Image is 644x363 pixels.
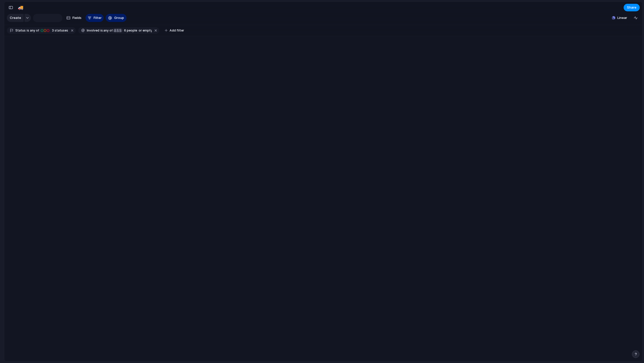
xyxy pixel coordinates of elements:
span: any of [103,28,113,33]
span: is [100,28,103,33]
span: Involved [87,28,99,33]
span: Add filter [170,28,184,33]
span: Create [10,15,21,20]
span: Share [627,5,636,10]
button: Filter [86,14,104,22]
button: Group [106,14,127,22]
button: 🚚 [17,4,25,12]
span: or empty [138,28,152,33]
span: Fields [72,15,82,20]
button: isany of [26,28,40,33]
button: Share [624,4,640,11]
span: Linear [617,15,627,20]
button: Create [7,14,24,22]
button: Add filter [162,27,187,34]
div: 🚚 [18,4,23,11]
span: Filter [94,15,102,20]
span: statuses [51,28,68,33]
button: Fields [64,14,84,22]
span: 6 [123,28,127,32]
button: 3 statuses [39,28,69,33]
span: any of [29,28,39,33]
button: isany of [99,28,114,33]
span: people [123,28,137,33]
span: Group [114,15,124,20]
button: Linear [610,14,629,22]
span: is [27,28,29,33]
span: 3 [51,28,55,32]
span: Status [15,28,26,33]
button: 6 peopleor empty [113,28,153,33]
